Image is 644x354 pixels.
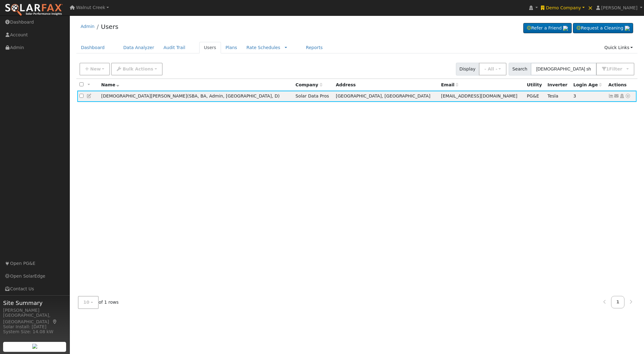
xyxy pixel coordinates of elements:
[596,63,635,75] button: 1Filter
[527,82,543,88] div: Utility
[99,91,293,102] td: [DEMOGRAPHIC_DATA][PERSON_NAME]
[246,45,280,50] a: Rate Schedules
[611,296,625,308] a: 1
[547,82,569,88] div: Inverter
[3,307,66,314] div: [PERSON_NAME]
[199,42,221,53] a: Users
[111,63,162,75] button: Bulk Actions
[527,93,539,98] span: PG&E
[78,296,99,309] button: 10
[272,93,278,98] span: Developer
[625,93,631,99] a: Other actions
[32,344,37,349] img: retrieve
[87,93,92,98] a: Edit User
[52,319,58,324] a: Map
[479,63,507,75] button: - All -
[456,63,479,75] span: Display
[563,26,568,31] img: retrieve
[293,91,334,102] td: Solar Data Pros
[81,24,95,29] a: Admin
[3,329,66,335] div: System Size: 14.08 kW
[601,5,637,10] span: [PERSON_NAME]
[79,63,110,75] button: New
[531,63,597,75] input: Search
[221,42,242,53] a: Plans
[159,42,190,53] a: Audit Trail
[123,66,153,71] span: Bulk Actions
[101,23,118,30] a: Users
[441,82,458,87] span: Email
[5,3,63,16] img: SolarFax
[573,93,576,98] span: 09/26/2025 3:37:03 PM
[206,93,223,98] span: Admin
[509,63,531,75] span: Search
[76,42,110,53] a: Dashboard
[608,93,614,98] a: Show Graph
[619,93,625,98] a: Login As
[573,23,633,34] a: Request a Cleaning
[336,82,437,88] div: Address
[546,5,581,10] span: Demo Company
[295,82,322,87] span: Company name
[78,296,119,309] span: of 1 rows
[3,299,66,307] span: Site Summary
[600,42,637,53] a: Quick Links
[523,23,572,34] a: Refer a Friend
[301,42,327,53] a: Reports
[547,93,558,98] span: Tesla
[76,5,105,10] span: Walnut Creek
[608,82,634,88] div: Actions
[83,300,90,305] span: 10
[198,93,206,98] span: Billing Admin
[3,324,66,330] div: Solar Install: [DATE]
[334,91,439,102] td: [GEOGRAPHIC_DATA], [GEOGRAPHIC_DATA]
[573,82,602,87] span: Days since last login
[609,66,625,71] span: Filter
[223,93,272,98] span: Super Admin
[614,93,619,99] a: christian@solardatapros.com
[588,4,593,11] span: ×
[119,42,159,53] a: Data Analyzer
[187,93,280,98] span: ( )
[101,82,119,87] span: Name
[441,93,517,98] span: [EMAIL_ADDRESS][DOMAIN_NAME]
[3,312,66,325] div: [GEOGRAPHIC_DATA], [GEOGRAPHIC_DATA]
[90,66,101,71] span: New
[625,26,630,31] img: retrieve
[189,93,197,98] span: Super Billing Admin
